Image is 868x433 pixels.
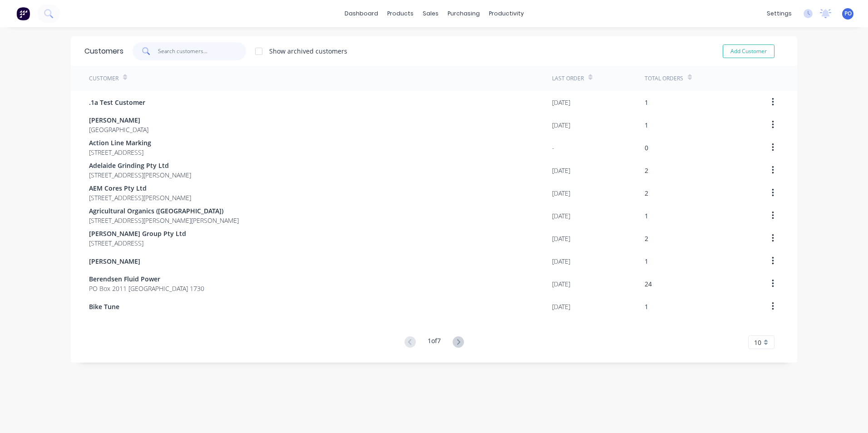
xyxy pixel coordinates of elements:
div: 1 [645,211,648,221]
a: dashboard [340,7,383,20]
div: [DATE] [552,211,570,221]
span: [STREET_ADDRESS] [89,238,186,248]
div: productivity [484,7,528,20]
div: [DATE] [552,98,570,107]
div: 2 [645,188,648,198]
span: Bike Tune [89,302,119,311]
div: 1 [645,302,648,311]
span: Berendsen Fluid Power [89,274,204,284]
div: 0 [645,143,648,153]
span: Adelaide Grinding Pty Ltd [89,161,191,170]
div: 1 [645,120,648,130]
span: Action Line Marking [89,138,151,148]
span: .1a Test Customer [89,98,145,107]
span: Agricultural Organics ([GEOGRAPHIC_DATA]) [89,206,239,216]
span: [GEOGRAPHIC_DATA] [89,125,148,134]
img: Factory [16,7,30,20]
span: [STREET_ADDRESS][PERSON_NAME][PERSON_NAME] [89,216,239,225]
div: 1 of 7 [428,336,441,349]
span: AEM Cores Pty Ltd [89,183,191,193]
span: PO Box 2011 [GEOGRAPHIC_DATA] 1730 [89,284,204,293]
div: 2 [645,234,648,243]
div: - [552,143,554,153]
div: Total Orders [645,74,683,83]
div: [DATE] [552,256,570,266]
div: [DATE] [552,302,570,311]
div: products [383,7,418,20]
div: [DATE] [552,188,570,198]
div: sales [418,7,443,20]
button: Add Customer [723,44,774,58]
span: PO [844,10,852,18]
div: Show archived customers [269,46,347,56]
div: [DATE] [552,279,570,289]
span: 10 [754,338,761,347]
div: settings [762,7,796,20]
div: [DATE] [552,120,570,130]
span: [PERSON_NAME] Group Pty Ltd [89,229,186,238]
div: Last Order [552,74,584,83]
div: 1 [645,98,648,107]
div: [DATE] [552,234,570,243]
span: [STREET_ADDRESS] [89,148,151,157]
span: [PERSON_NAME] [89,256,140,266]
div: 24 [645,279,652,289]
span: [STREET_ADDRESS][PERSON_NAME] [89,170,191,180]
input: Search customers... [158,42,247,60]
div: Customers [84,46,123,57]
div: Customer [89,74,118,83]
span: [PERSON_NAME] [89,115,148,125]
div: 1 [645,256,648,266]
div: purchasing [443,7,484,20]
div: [DATE] [552,166,570,175]
div: 2 [645,166,648,175]
span: [STREET_ADDRESS][PERSON_NAME] [89,193,191,202]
